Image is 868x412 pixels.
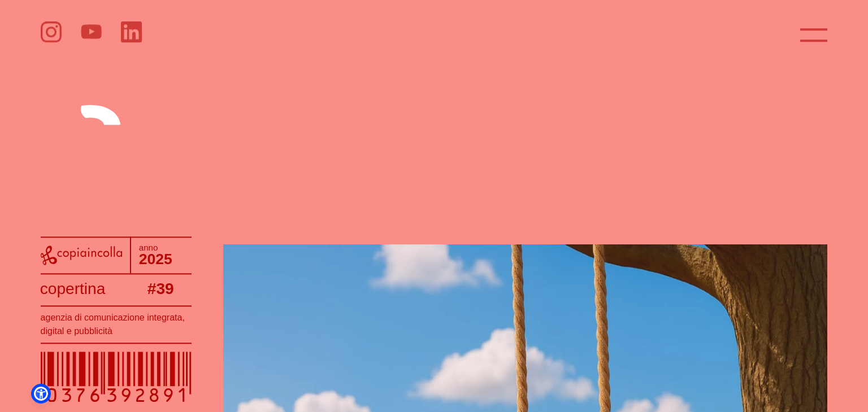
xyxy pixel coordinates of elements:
tspan: anno [139,243,158,252]
a: Open Accessibility Menu [34,387,48,401]
tspan: copertina [40,279,106,297]
tspan: #39 [148,279,175,297]
tspan: 2025 [139,251,172,268]
h1: agenzia di comunicazione integrata, digital e pubblicità [41,311,192,338]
